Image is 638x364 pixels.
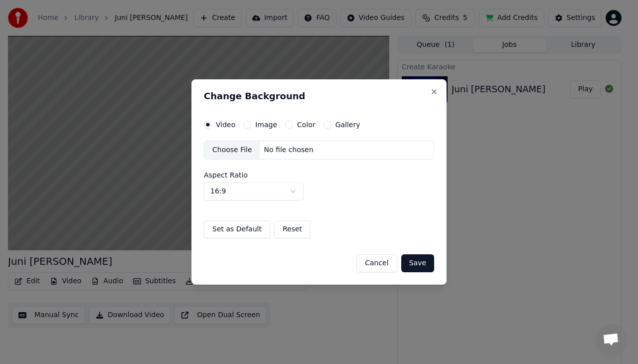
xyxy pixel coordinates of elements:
button: Cancel [356,254,397,272]
button: Reset [274,220,311,238]
label: Color [297,121,316,128]
button: Set as Default [204,220,270,238]
div: Choose File [204,141,260,159]
label: Gallery [335,121,360,128]
label: Image [255,121,277,128]
label: Video [216,121,235,128]
button: Save [401,254,434,272]
label: Aspect Ratio [204,172,434,179]
div: No file chosen [260,145,318,155]
h2: Change Background [204,92,434,101]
